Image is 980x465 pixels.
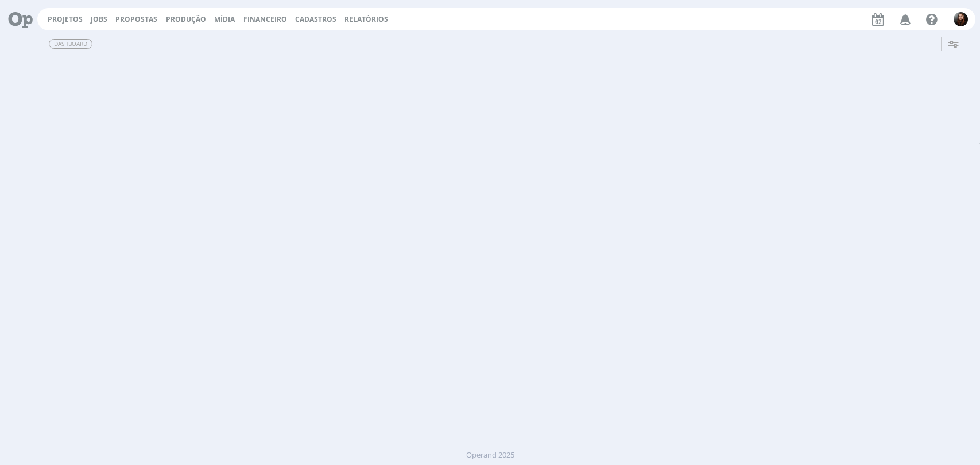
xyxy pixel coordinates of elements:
[91,14,107,24] a: Jobs
[44,15,86,24] button: Projetos
[166,14,206,24] a: Produção
[49,39,92,49] span: Dashboard
[115,14,157,24] span: Propostas
[214,14,235,24] a: Mídia
[341,15,392,24] button: Relatórios
[344,14,388,24] a: Relatórios
[954,12,968,26] img: E
[112,15,161,24] button: Propostas
[87,15,111,24] button: Jobs
[211,15,238,24] button: Mídia
[48,14,83,24] a: Projetos
[243,14,287,24] a: Financeiro
[162,15,210,24] button: Produção
[953,9,969,29] button: E
[295,14,336,24] span: Cadastros
[292,15,340,24] button: Cadastros
[240,15,290,24] button: Financeiro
